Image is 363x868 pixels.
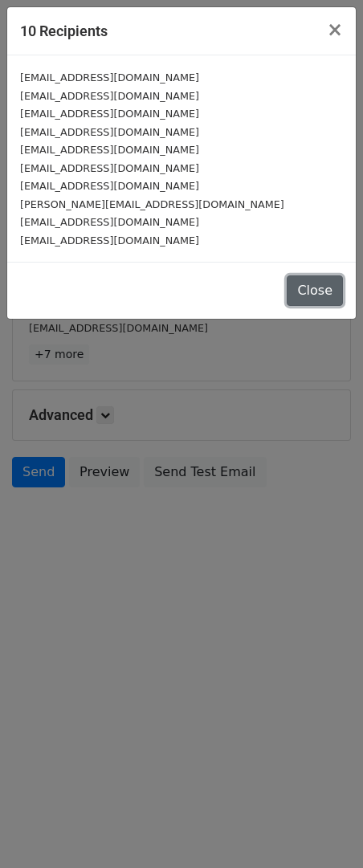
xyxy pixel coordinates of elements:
small: [EMAIL_ADDRESS][DOMAIN_NAME] [20,90,199,102]
button: Close [287,275,343,306]
h5: 10 Recipients [20,20,108,42]
button: Close [314,7,356,52]
small: [EMAIL_ADDRESS][DOMAIN_NAME] [20,108,199,120]
small: [EMAIL_ADDRESS][DOMAIN_NAME] [20,162,199,174]
small: [EMAIL_ADDRESS][DOMAIN_NAME] [20,180,199,192]
small: [EMAIL_ADDRESS][DOMAIN_NAME] [20,126,199,138]
div: วิดเจ็ตการแชท [283,791,363,868]
span: × [327,18,343,41]
small: [EMAIL_ADDRESS][DOMAIN_NAME] [20,234,199,247]
small: [EMAIL_ADDRESS][DOMAIN_NAME] [20,144,199,156]
small: [EMAIL_ADDRESS][DOMAIN_NAME] [20,216,199,228]
small: [EMAIL_ADDRESS][DOMAIN_NAME] [20,71,199,84]
small: [PERSON_NAME][EMAIL_ADDRESS][DOMAIN_NAME] [20,198,284,210]
iframe: Chat Widget [283,791,363,868]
